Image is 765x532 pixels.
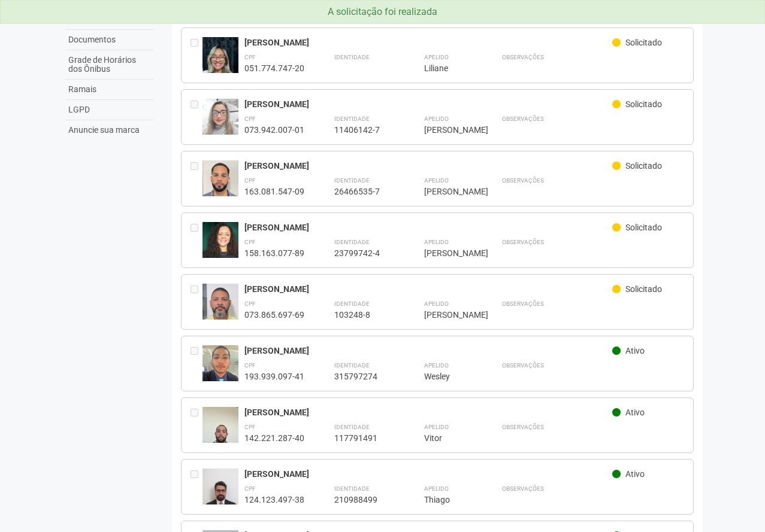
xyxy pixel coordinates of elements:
div: 26466535-7 [334,186,394,197]
div: 051.774.747-20 [244,63,304,74]
div: 315797274 [334,371,394,382]
div: [PERSON_NAME] [424,124,472,135]
div: 073.865.697-69 [244,309,304,320]
div: [PERSON_NAME] [244,284,613,294]
a: Documentos [65,30,154,50]
strong: Identidade [334,424,370,430]
div: Entre em contato com a Aministração para solicitar o cancelamento ou 2a via [191,99,202,135]
div: Vitor [424,433,472,443]
strong: Apelido [424,485,449,492]
strong: Identidade [334,362,370,369]
div: 210988499 [334,494,394,505]
div: Entre em contato com a Aministração para solicitar o cancelamento ou 2a via [191,160,202,197]
span: Solicitado [625,223,662,232]
div: [PERSON_NAME] [424,309,472,320]
span: Ativo [625,469,645,479]
div: [PERSON_NAME] [244,99,613,110]
div: 073.942.007-01 [244,124,304,135]
div: 103248-8 [334,309,394,320]
strong: Identidade [334,54,370,60]
span: Ativo [625,346,645,355]
div: Entre em contato com a Aministração para solicitar o cancelamento ou 2a via [191,407,202,443]
div: 142.221.287-40 [244,433,304,443]
strong: CPF [244,485,256,492]
span: Solicitado [625,38,662,47]
div: 158.163.077-89 [244,248,304,259]
span: Solicitado [625,284,662,294]
strong: CPF [244,177,256,184]
img: user.jpg [202,407,238,455]
strong: Observações [502,424,544,430]
strong: CPF [244,300,256,307]
img: user.jpg [202,345,238,409]
strong: Observações [502,362,544,369]
strong: Observações [502,239,544,245]
strong: Observações [502,177,544,184]
strong: CPF [244,54,256,60]
strong: CPF [244,239,256,245]
strong: Observações [502,300,544,307]
strong: Observações [502,115,544,122]
strong: Identidade [334,485,370,492]
strong: Apelido [424,115,449,122]
img: user.jpg [202,469,238,516]
span: Solicitado [625,161,662,171]
div: [PERSON_NAME] [424,248,472,259]
div: Wesley [424,371,472,382]
img: user.jpg [202,99,238,135]
a: Grade de Horários dos Ônibus [65,50,154,80]
a: Ramais [65,80,154,100]
div: Thiago [424,494,472,505]
img: user.jpg [202,160,238,208]
strong: Apelido [424,362,449,369]
div: 124.123.497-38 [244,494,304,505]
img: user.jpg [202,284,238,332]
strong: Identidade [334,115,370,122]
strong: Identidade [334,177,370,184]
strong: Identidade [334,300,370,307]
div: Liliane [424,63,472,74]
div: 117791491 [334,433,394,443]
a: Anuncie sua marca [65,120,154,140]
strong: Apelido [424,177,449,184]
span: Ativo [625,408,645,417]
strong: Apelido [424,239,449,245]
span: Solicitado [625,99,662,109]
div: Entre em contato com a Aministração para solicitar o cancelamento ou 2a via [191,469,202,505]
div: Entre em contato com a Aministração para solicitar o cancelamento ou 2a via [191,345,202,382]
img: user.jpg [202,222,238,259]
strong: Observações [502,54,544,60]
strong: CPF [244,115,256,122]
div: [PERSON_NAME] [244,407,613,418]
div: 163.081.547-09 [244,186,304,197]
div: 193.939.097-41 [244,371,304,382]
div: [PERSON_NAME] [244,37,613,48]
a: LGPD [65,100,154,120]
strong: Apelido [424,424,449,430]
div: [PERSON_NAME] [244,469,613,479]
div: 23799742-4 [334,248,394,259]
strong: Observações [502,485,544,492]
strong: Apelido [424,54,449,60]
strong: CPF [244,362,256,369]
div: Entre em contato com a Aministração para solicitar o cancelamento ou 2a via [191,37,202,74]
div: [PERSON_NAME] [244,222,613,233]
div: [PERSON_NAME] [244,160,613,171]
strong: Apelido [424,300,449,307]
div: Entre em contato com a Aministração para solicitar o cancelamento ou 2a via [191,222,202,259]
div: 11406142-7 [334,124,394,135]
div: [PERSON_NAME] [424,186,472,197]
div: [PERSON_NAME] [244,345,613,356]
strong: CPF [244,424,256,430]
strong: Identidade [334,239,370,245]
img: user.jpg [202,37,238,85]
div: Entre em contato com a Aministração para solicitar o cancelamento ou 2a via [191,284,202,320]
